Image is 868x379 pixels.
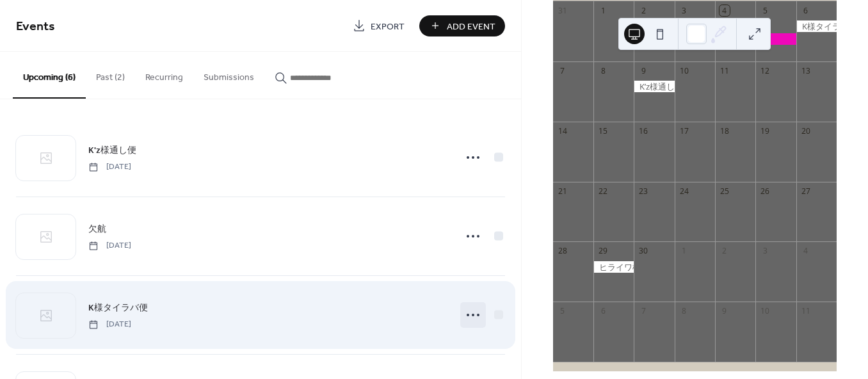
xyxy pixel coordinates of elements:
[760,65,771,76] div: 12
[634,81,674,92] div: K’z様通し便
[638,5,649,16] div: 2
[88,143,136,157] a: K'z様通し便
[371,20,405,33] span: Export
[679,306,689,317] div: 8
[557,306,568,317] div: 5
[760,125,771,136] div: 19
[719,125,730,136] div: 18
[638,186,649,197] div: 23
[679,5,689,16] div: 3
[343,15,414,36] a: Export
[760,5,771,16] div: 5
[593,261,634,273] div: ヒライワ様リレー便
[638,65,649,76] div: 9
[557,246,568,257] div: 28
[719,246,730,257] div: 2
[760,306,771,317] div: 10
[679,186,689,197] div: 24
[598,186,609,197] div: 22
[679,246,689,257] div: 1
[719,65,730,76] div: 11
[800,246,811,257] div: 4
[88,319,131,330] span: [DATE]
[598,5,609,16] div: 1
[800,186,811,197] div: 27
[638,306,649,317] div: 7
[800,65,811,76] div: 13
[193,52,264,97] button: Submissions
[638,246,649,257] div: 30
[719,5,730,16] div: 4
[557,5,568,16] div: 31
[598,65,609,76] div: 8
[86,52,135,97] button: Past (2)
[760,186,771,197] div: 26
[88,302,148,315] span: K様タイラバ便
[419,15,505,36] button: Add Event
[598,306,609,317] div: 6
[88,161,131,173] span: [DATE]
[557,186,568,197] div: 21
[719,306,730,317] div: 9
[88,222,106,236] a: 欠航
[447,20,495,33] span: Add Event
[88,144,136,157] span: K'z様通し便
[638,125,649,136] div: 16
[760,246,771,257] div: 3
[598,246,609,257] div: 29
[88,240,131,252] span: [DATE]
[598,125,609,136] div: 15
[800,5,811,16] div: 6
[800,306,811,317] div: 11
[557,125,568,136] div: 14
[88,300,148,315] a: K様タイラバ便
[679,125,689,136] div: 17
[135,52,193,97] button: Recurring
[796,20,837,32] div: K様タイラバ便
[719,186,730,197] div: 25
[16,14,55,39] span: Events
[88,223,106,236] span: 欠航
[679,65,689,76] div: 10
[557,65,568,76] div: 7
[13,52,86,99] button: Upcoming (6)
[800,125,811,136] div: 20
